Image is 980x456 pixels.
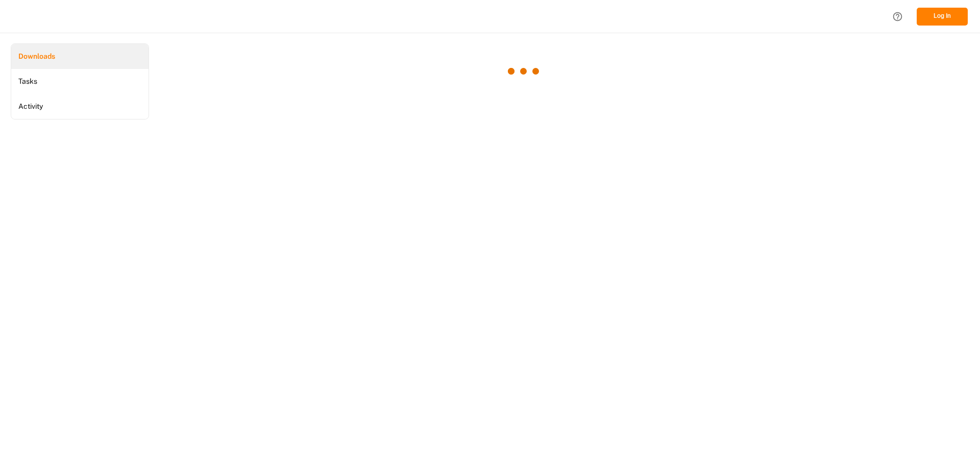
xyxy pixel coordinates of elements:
button: Log In [917,8,968,26]
a: Downloads [11,44,149,69]
a: Activity [11,94,149,119]
button: Help Center [886,5,909,28]
a: Tasks [11,69,149,94]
